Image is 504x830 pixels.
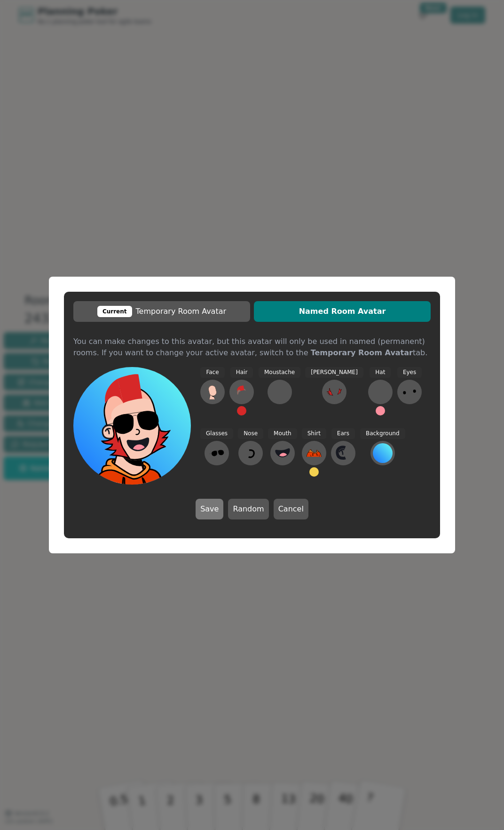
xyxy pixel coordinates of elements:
[200,428,233,439] span: Glasses
[228,499,268,519] button: Random
[331,428,355,439] span: Ears
[370,367,391,378] span: Hat
[259,367,300,378] span: Moustache
[200,367,224,378] span: Face
[305,367,363,378] span: [PERSON_NAME]
[73,336,431,343] div: You can make changes to this avatar, but this avatar will only be used in named (permanent) rooms...
[78,306,245,317] span: Temporary Room Avatar
[311,348,413,357] b: Temporary Room Avatar
[97,306,132,317] div: Current
[302,428,326,439] span: Shirt
[397,367,422,378] span: Eyes
[259,306,426,317] span: Named Room Avatar
[73,301,250,322] button: CurrentTemporary Room Avatar
[238,428,263,439] span: Nose
[268,428,297,439] span: Mouth
[254,301,431,322] button: Named Room Avatar
[360,428,405,439] span: Background
[196,499,223,519] button: Save
[230,367,253,378] span: Hair
[274,499,308,519] button: Cancel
